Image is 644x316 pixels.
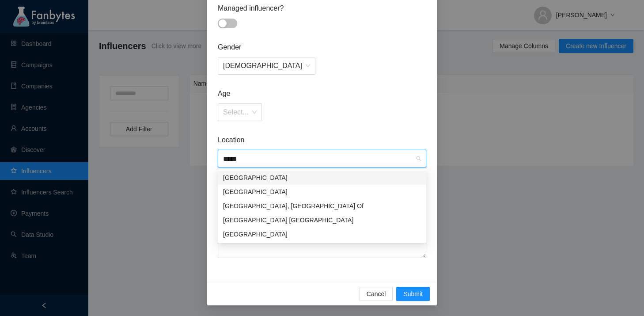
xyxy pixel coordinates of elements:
[223,57,310,74] span: Female
[218,227,426,241] div: United States
[396,287,430,301] button: Submit
[218,88,426,99] span: Age
[218,199,426,213] div: Tanzania, United Republic Of
[360,287,393,301] button: Cancel
[223,201,421,211] div: [GEOGRAPHIC_DATA], [GEOGRAPHIC_DATA] Of
[223,215,421,225] div: [GEOGRAPHIC_DATA] [GEOGRAPHIC_DATA]
[218,42,426,53] span: Gender
[218,3,426,14] span: Managed influencer?
[218,185,426,199] div: United Kingdom
[223,229,421,239] div: [GEOGRAPHIC_DATA]
[223,173,421,183] div: [GEOGRAPHIC_DATA]
[218,134,426,145] span: Location
[403,289,423,299] span: Submit
[218,171,426,185] div: United Arab Emirates
[223,187,421,197] div: [GEOGRAPHIC_DATA]
[218,213,426,227] div: United States Minor Outlying Islands
[367,289,386,299] span: Cancel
